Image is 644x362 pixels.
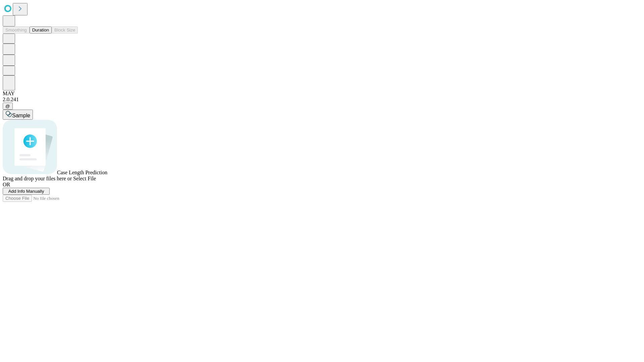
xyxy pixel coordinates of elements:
[3,26,30,34] button: Smoothing
[8,189,44,194] span: Add Info Manually
[30,26,52,34] button: Duration
[3,110,33,120] button: Sample
[3,90,641,97] div: MAY
[3,97,641,103] div: 2.0.241
[3,103,13,110] button: @
[5,104,10,109] span: @
[52,26,78,34] button: Block Size
[12,113,30,118] span: Sample
[3,188,50,195] button: Add Info Manually
[3,176,72,181] span: Drag and drop your files here or
[3,182,10,187] span: OR
[57,170,107,175] span: Case Length Prediction
[73,176,96,181] span: Select File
